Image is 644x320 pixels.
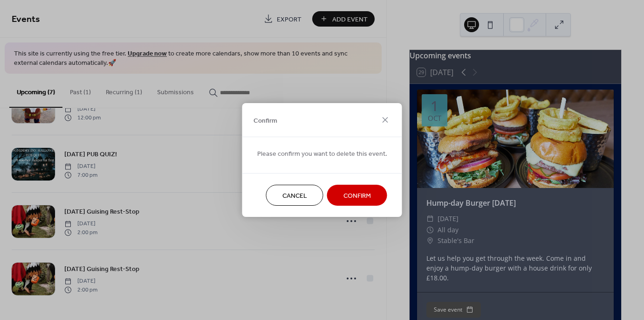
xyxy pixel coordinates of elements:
span: Cancel [282,191,307,201]
span: Please confirm you want to delete this event. [257,149,387,159]
button: Cancel [266,185,323,206]
span: Confirm [253,116,277,125]
button: Confirm [327,185,387,206]
span: Confirm [343,191,371,201]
